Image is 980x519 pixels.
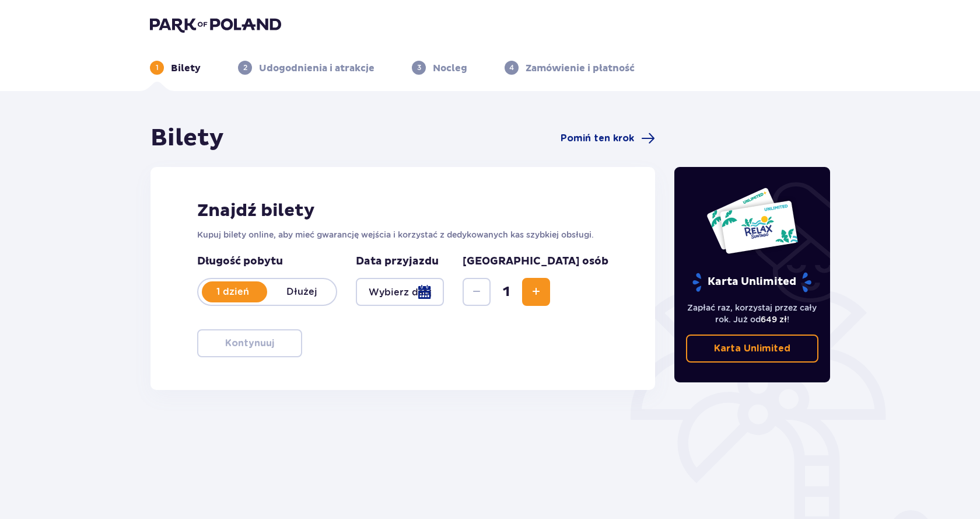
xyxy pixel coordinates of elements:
[417,62,421,73] p: 3
[150,16,281,33] img: Park of Poland logo
[526,62,635,75] p: Zamówienie i płatność
[761,315,787,324] span: 649 zł
[356,255,439,269] p: Data przyjazdu
[493,283,520,301] span: 1
[433,62,467,75] p: Nocleg
[197,200,608,222] h2: Znajdź bilety
[561,131,655,145] a: Pomiń ten krok
[267,285,336,298] p: Dłużej
[522,278,550,306] button: Increase
[463,255,608,269] p: [GEOGRAPHIC_DATA] osób
[691,272,813,292] p: Karta Unlimited
[198,285,267,298] p: 1 dzień
[463,278,491,306] button: Decrease
[714,342,790,355] p: Karta Unlimited
[171,62,201,75] p: Bilety
[259,62,374,75] p: Udogodnienia i atrakcje
[150,124,224,153] h1: Bilety
[197,229,608,241] p: Kupuj bilety online, aby mieć gwarancję wejścia i korzystać z dedykowanych kas szybkiej obsługi.
[197,255,337,269] p: Długość pobytu
[509,62,514,73] p: 4
[686,335,819,363] a: Karta Unlimited
[243,62,247,73] p: 2
[197,329,302,357] button: Kontynuuj
[225,337,274,350] p: Kontynuuj
[561,132,634,145] span: Pomiń ten krok
[156,62,159,73] p: 1
[686,302,819,325] p: Zapłać raz, korzystaj przez cały rok. Już od !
